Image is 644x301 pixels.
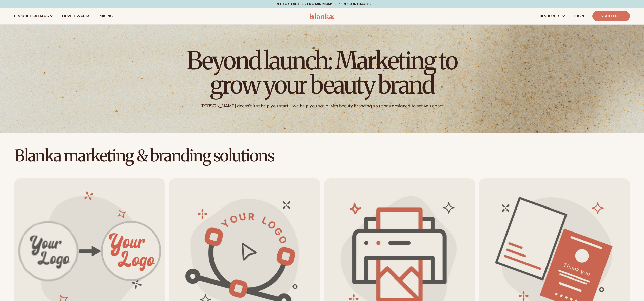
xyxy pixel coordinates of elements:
a: product catalog [10,8,58,24]
img: logo [310,13,334,19]
div: [PERSON_NAME] doesn't just help you start - we help you scale with beauty branding solutions desi... [200,103,444,109]
a: Start Free [592,11,630,21]
span: resources [540,14,560,18]
span: How It Works [62,14,90,18]
span: LOGIN [574,14,584,18]
h1: Beyond launch: Marketing to grow your beauty brand [183,49,461,97]
a: pricing [94,8,116,24]
span: pricing [98,14,112,18]
a: resources [536,8,570,24]
span: Free to start · ZERO minimums · ZERO contracts [273,2,370,6]
a: How It Works [58,8,94,24]
span: product catalog [14,14,49,18]
a: LOGIN [570,8,588,24]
